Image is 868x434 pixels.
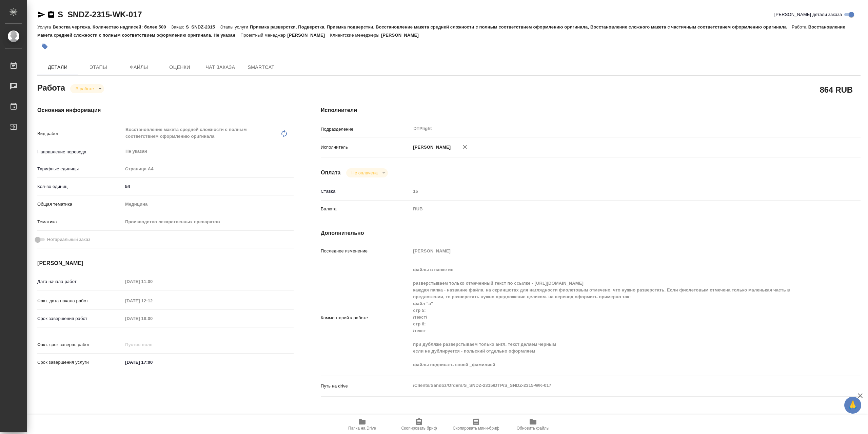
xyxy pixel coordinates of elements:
[792,24,808,30] p: Работа
[391,415,448,434] button: Скопировать бриф
[37,166,123,172] p: Тарифные единицы
[401,426,437,431] span: Скопировать бриф
[334,415,391,434] button: Папка на Drive
[204,63,237,72] span: Чат заказа
[37,278,123,285] p: Дата начала работ
[37,201,123,208] p: Общая тематика
[123,63,155,72] span: Файлы
[330,33,381,38] p: Клиентские менеджеры
[163,63,196,72] span: Оценки
[37,106,294,114] h4: Основная информация
[123,163,294,175] div: Страница А4
[381,33,424,38] p: [PERSON_NAME]
[171,24,186,30] p: Заказ:
[37,298,123,304] p: Факт. дата начала работ
[47,11,55,19] button: Скопировать ссылку
[123,277,182,286] input: Пустое поле
[321,106,861,114] h4: Исполнители
[70,84,104,93] div: В работе
[250,24,792,30] p: Приемка разверстки, Подверстка, Приемка подверстки, Восстановление макета средней сложности с пол...
[53,24,171,30] p: Верстка чертежа. Количество надписей: более 500
[774,11,842,18] span: [PERSON_NAME] детали заказа
[350,170,380,176] button: Не оплачена
[348,426,376,431] span: Папка на Drive
[37,11,45,19] button: Скопировать ссылку для ЯМессенджера
[58,10,142,19] a: S_SNDZ-2315-WK-017
[321,383,411,390] p: Путь на drive
[321,169,341,177] h4: Оплата
[321,229,861,237] h4: Дополнительно
[411,246,815,256] input: Пустое поле
[321,188,411,195] p: Ставка
[37,130,123,137] p: Вид работ
[186,24,220,30] p: S_SNDZ-2315
[346,168,388,177] div: В работе
[37,341,123,348] p: Факт. срок заверш. работ
[453,426,499,431] span: Скопировать мини-бриф
[47,236,90,243] span: Нотариальный заказ
[37,219,123,225] p: Тематика
[457,139,472,154] button: Удалить исполнителя
[37,149,123,155] p: Направление перевода
[505,415,561,434] button: Обновить файлы
[37,39,52,54] button: Добавить тэг
[517,426,550,431] span: Обновить файлы
[220,24,250,30] p: Этапы услуги
[123,340,182,350] input: Пустое поле
[844,397,861,414] button: 🙏
[240,33,287,38] p: Проектный менеджер
[411,144,451,151] p: [PERSON_NAME]
[123,357,182,367] input: ✎ Введи что-нибудь
[74,86,96,92] button: В работе
[123,199,294,210] div: Медицина
[37,183,123,190] p: Кол-во единиц
[123,182,294,191] input: ✎ Введи что-нибудь
[321,248,411,254] p: Последнее изменение
[847,398,859,412] span: 🙏
[287,33,330,38] p: [PERSON_NAME]
[321,206,411,212] p: Валюта
[37,259,294,267] h4: [PERSON_NAME]
[37,81,65,93] h2: Работа
[448,415,505,434] button: Скопировать мини-бриф
[245,63,277,72] span: SmartCat
[321,126,411,133] p: Подразделение
[37,315,123,322] p: Срок завершения работ
[411,264,815,371] textarea: файлы в папке ин разверстываем только отмеченный текст по ссылке - [URL][DOMAIN_NAME] каждая папк...
[123,296,182,306] input: Пустое поле
[37,359,123,366] p: Срок завершения услуги
[411,186,815,196] input: Пустое поле
[321,144,411,151] p: Исполнитель
[411,203,815,215] div: RUB
[41,63,74,72] span: Детали
[123,216,294,228] div: Производство лекарственных препаратов
[411,380,815,391] textarea: /Clients/Sandoz/Orders/S_SNDZ-2315/DTP/S_SNDZ-2315-WK-017
[123,314,182,323] input: Пустое поле
[37,24,53,30] p: Услуга
[82,63,115,72] span: Этапы
[321,315,411,321] p: Комментарий к работе
[820,84,853,95] h2: 864 RUB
